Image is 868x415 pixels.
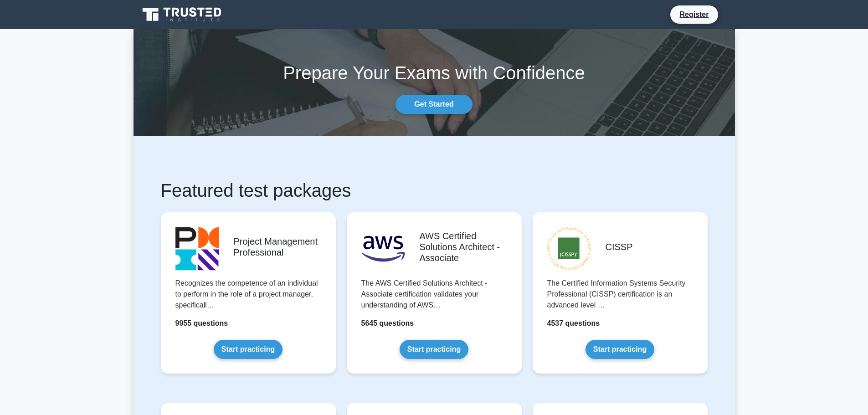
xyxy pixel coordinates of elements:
a: Start practicing [400,340,468,359]
a: Get Started [395,95,472,114]
a: Start practicing [586,340,654,359]
a: Register [674,9,714,20]
h1: Featured test packages [161,179,708,201]
a: Start practicing [214,340,282,359]
h1: Prepare Your Exams with Confidence [134,62,735,84]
